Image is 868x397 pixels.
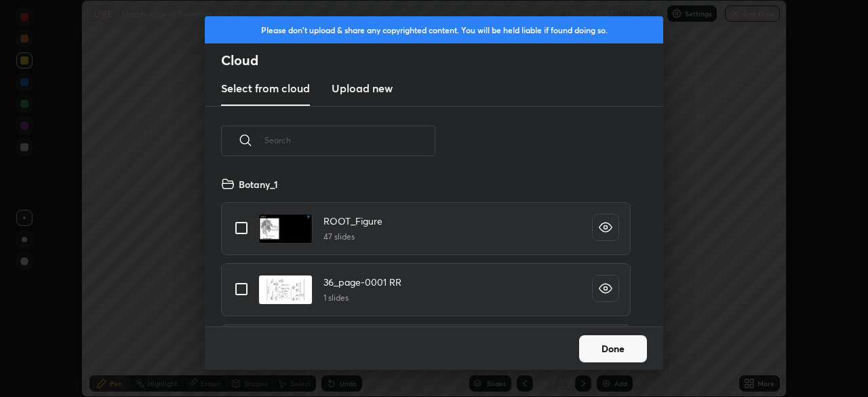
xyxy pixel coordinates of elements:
[205,16,663,43] div: Please don't upload & share any copyrighted content. You will be held liable if found doing so.
[323,214,382,228] h4: ROOT_Figure
[579,335,647,362] button: Done
[258,214,313,244] img: 1723448702AOWUXX.pdf
[258,275,313,305] img: 1723891446A7YZOT.pdf
[205,172,647,326] div: grid
[221,52,663,69] h2: Cloud
[239,177,278,191] h4: Botany_1
[323,292,401,304] h5: 1 slides
[264,111,435,169] input: Search
[323,231,382,243] h5: 47 slides
[221,80,310,96] h3: Select from cloud
[332,80,393,96] h3: Upload new
[323,275,401,289] h4: 36_page-0001 RR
